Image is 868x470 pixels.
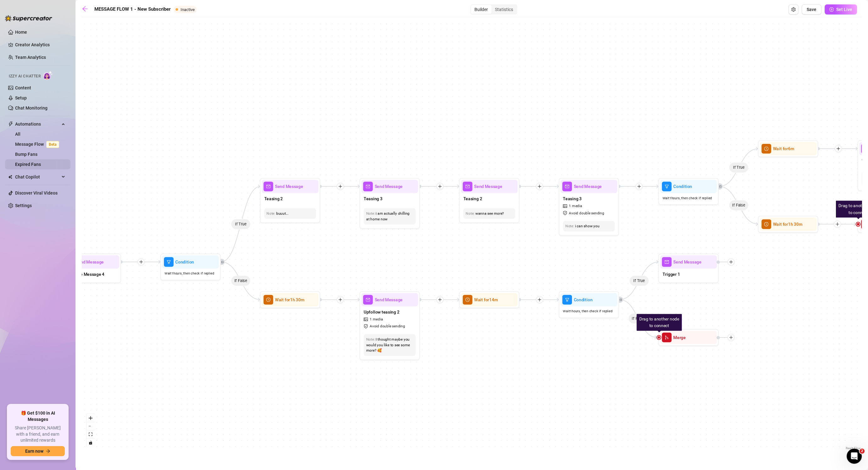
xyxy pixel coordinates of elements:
span: mail [363,182,373,191]
span: plus [139,260,143,264]
a: Setup [15,95,27,100]
span: Send Message [673,259,701,265]
div: mailSend MessageTeasing 3picture1 mediasafety-certificateAvoid double sendingNote:i can show you [559,178,619,235]
span: Avoid double sending [569,210,604,216]
div: i can show you [565,223,613,229]
span: thunderbolt [8,122,13,127]
span: Upfollow teasing 2 [364,309,399,315]
button: Open Exit Rules [788,4,798,14]
span: Earn now [25,449,43,454]
span: Izzy AI Chatter [9,73,41,79]
a: React Flow attribution [846,446,861,450]
div: mailSend MessageTeasing 2Note:buuut... [260,178,320,223]
a: Content [15,85,31,90]
span: arrow-right [46,449,50,453]
span: Wait 1 hours, then check if replied [663,195,712,201]
button: zoom out [87,422,95,430]
span: Save [807,7,816,12]
span: plus [729,335,733,339]
a: Chat Monitoring [15,105,48,110]
button: Earn nowarrow-right [11,446,65,456]
span: plus [537,184,541,188]
span: 🎁 Get $100 in AI Messages [11,410,65,422]
span: Wait for 1h 30m [275,296,304,303]
g: Edge from e5656c40-ffc3-4598-be4b-212209595379 to 4d26d7ba-53a0-447c-8e78-cf46cf876b93 [619,262,659,300]
g: Edge from bdb86861-774e-4d80-a471-ab01112342fc to 8e70a782-2db4-4def-b664-8bd6687101b3 [221,186,260,262]
span: retweet [618,298,622,301]
a: Bump Fans [15,152,37,157]
span: plus [438,184,442,188]
span: Wait 1 hours, then check if replied [165,271,214,276]
div: clock-circleWait for1h 30m [758,216,818,233]
span: safety-certificate [364,324,369,328]
a: arrow-left [82,6,91,13]
span: filter [562,295,572,305]
span: clock-circle [761,144,771,154]
span: filter [662,182,672,191]
a: Home [15,30,27,35]
span: Send Message [375,183,403,190]
span: Condition [574,296,592,303]
span: Avoid double sending [370,324,405,329]
div: I thought maybe you would you like to see some more? 🥰 [366,337,413,354]
span: 1 media [569,203,582,209]
span: play-circle [829,7,834,12]
a: Settings [15,203,32,208]
div: wanna see more? [466,211,513,216]
div: Builder [471,5,491,14]
div: mailSend MessageUpfollow teasing 2picture1 mediasafety-certificateAvoid double sendingNote:I thou... [360,291,420,360]
span: Teasing 2 [264,195,283,202]
div: Drag to another node to connectmergeMerge [658,329,719,346]
button: Save Flow [802,4,821,14]
span: safety-certificate [563,211,568,215]
span: Inactive [181,7,195,12]
span: Welcome Message 4 [65,271,104,278]
a: Team Analytics [15,55,46,60]
button: zoom in [87,414,95,422]
div: Drag to another node to connect [636,314,682,331]
span: plus [338,184,342,188]
div: mailSend MessageTrigger 1 [658,253,719,283]
span: plus [438,297,442,302]
img: AI Chatter [43,71,53,80]
div: mailSend MessageTeasing 3Note:i am actually chilling at home now [360,178,420,229]
span: Send Message [474,183,502,190]
div: clock-circleWait for1h 30m [260,291,320,308]
span: Condition [673,183,692,190]
span: plus [836,146,840,150]
span: arrow-left [82,6,88,12]
span: clock-circle [463,295,473,305]
span: clock-circle [264,295,273,305]
div: clock-circleWait for6m [758,140,818,157]
div: filterConditionWait1hours, then check if replied [160,253,221,280]
a: Message FlowBeta [15,142,62,147]
span: Send Message [574,183,602,190]
span: Send Message [375,296,403,303]
span: Send Message [76,259,104,265]
span: Teasing 2 [463,195,482,202]
div: filterConditionWait1hours, then check if replied [658,178,719,205]
span: mail [264,182,273,191]
div: Statistics [491,5,517,14]
g: Edge from bdb86861-774e-4d80-a471-ab01112342fc to ccf21711-045a-4349-888d-43d12b62bc38 [221,262,260,300]
button: toggle interactivity [87,439,95,447]
span: merge [662,333,672,343]
g: Edge from ca4b0009-0884-4b6a-adce-247d94f5a02c to a713d46b-134c-4d92-a65e-bc47200b443f [719,186,758,224]
span: Teasing 3 [364,195,382,202]
div: mailSend MessageWelcome Message 4 [61,253,121,283]
span: retweet [717,185,721,188]
a: Discover Viral Videos [15,190,58,195]
span: Wait 1 hours, then check if replied [563,309,612,314]
img: logo-BBDzfeDw.svg [5,15,52,21]
span: picture [364,317,369,321]
a: All [15,132,20,137]
span: mail [562,182,572,191]
span: 1 media [370,317,383,322]
span: Wait for 1h 30m [773,221,802,228]
div: filterConditionWait1hours, then check if replied [559,291,619,318]
span: retweet [220,261,224,263]
div: clock-circleWait for14m [459,291,519,308]
span: plus [729,260,733,264]
span: picture [563,204,568,208]
span: Automations [15,119,60,129]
